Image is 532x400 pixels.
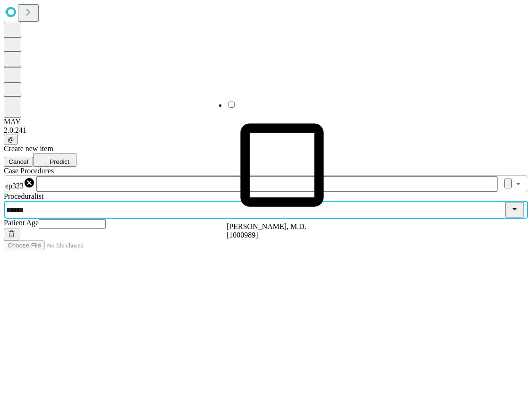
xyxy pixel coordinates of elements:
button: Cancel [4,157,33,167]
span: Predict [50,158,69,165]
span: @ [8,136,14,143]
span: Create new item [4,145,53,153]
span: Cancel [8,158,28,165]
span: ep323 [5,182,24,190]
button: Clear [504,179,512,188]
div: MAY [4,118,528,126]
span: Scheduled Procedure [4,167,54,175]
button: Open [512,177,525,190]
div: 2.0.241 [4,126,528,135]
button: Predict [33,153,76,167]
span: [PERSON_NAME], M.D. [1000989] [227,222,306,239]
button: @ [4,135,18,145]
span: Patient Age [4,219,39,227]
button: Close [505,202,524,218]
div: ep323 [5,177,35,190]
span: Proceduralist [4,192,43,200]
